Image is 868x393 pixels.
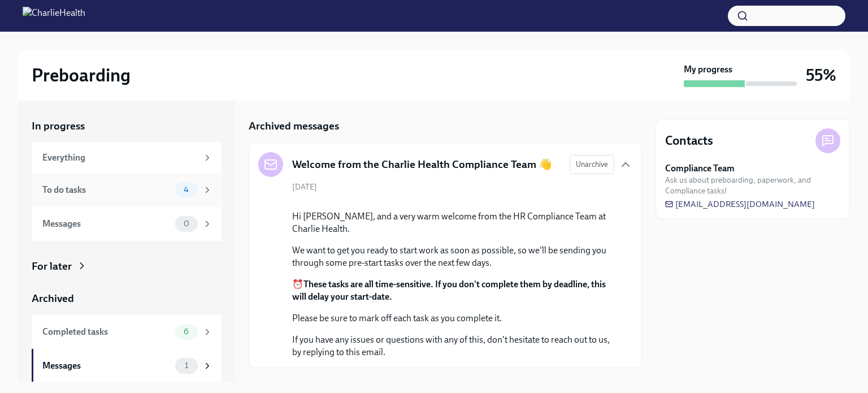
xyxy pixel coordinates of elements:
div: For later [32,259,72,274]
p: We want to get you ready to start work as soon as possible, so we'll be sending you through some ... [292,244,614,269]
button: Unarchive [570,155,614,174]
a: Archived [32,291,222,306]
div: Everything [42,152,198,164]
div: Messages [42,360,171,372]
h3: 55% [806,65,836,85]
strong: These tasks are all time-sensitive. If you don't complete them by deadline, this will delay your ... [292,279,606,302]
span: Ask us about preboarding, paperwork, and Compliance tasks! [665,175,840,196]
strong: My progress [684,63,732,76]
img: CharlieHealth [23,7,85,25]
span: 6 [177,327,196,336]
span: 1 [178,361,195,370]
a: Messages0 [32,207,222,241]
a: In progress [32,119,222,133]
span: 4 [177,185,196,194]
h5: Welcome from the Charlie Health Compliance Team 👋 [292,157,552,172]
a: Completed tasks6 [32,315,222,349]
p: If you have any issues or questions with any of this, don't hesitate to reach out to us, by reply... [292,334,614,359]
p: ⏰ [292,278,614,303]
p: Please be sure to mark off each task as you complete it. [292,312,614,325]
span: 0 [177,219,196,228]
span: Unarchive [576,159,608,170]
h2: Preboarding [32,64,131,87]
div: To do tasks [42,184,171,196]
div: Messages [42,218,171,230]
a: For later [32,259,222,274]
a: To do tasks4 [32,173,222,207]
p: Hi [PERSON_NAME], and a very warm welcome from the HR Compliance Team at Charlie Health. [292,210,614,235]
a: Messages1 [32,349,222,383]
a: [EMAIL_ADDRESS][DOMAIN_NAME] [665,198,815,210]
a: Everything [32,142,222,173]
h4: Contacts [665,132,713,149]
strong: Compliance Team [665,162,735,175]
span: [DATE] [292,182,317,192]
h5: Archived messages [249,119,339,133]
div: Completed tasks [42,326,171,338]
